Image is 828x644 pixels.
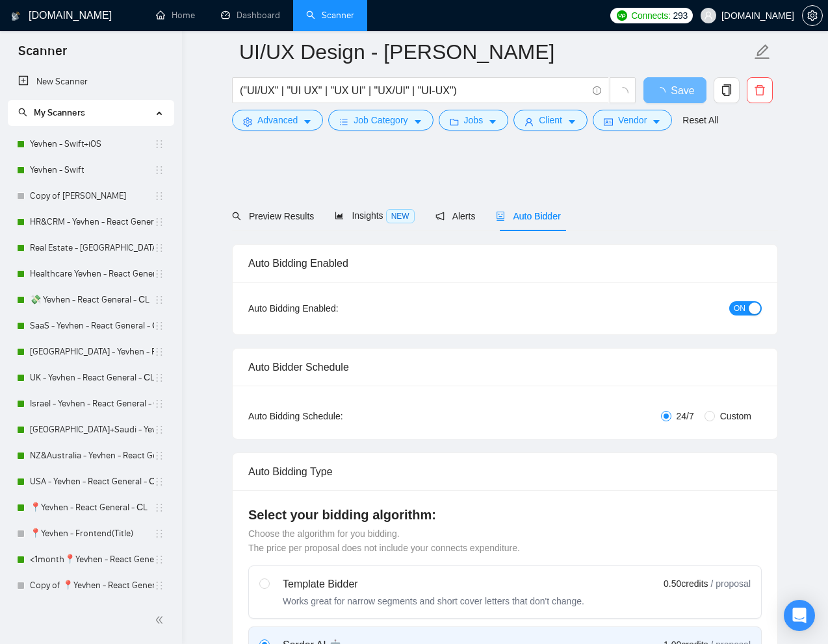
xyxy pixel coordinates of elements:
[593,110,672,130] button: idcardVendorcaret-down
[8,521,174,547] li: 📍Yevhen - Frontend(Title)
[617,87,628,99] span: loading
[154,451,164,461] span: holder
[664,576,708,591] span: 0.50 credits
[154,425,164,435] span: holder
[593,86,601,95] span: info-circle
[524,117,534,127] span: user
[232,110,323,130] button: settingAdvancedcaret-down
[802,5,823,26] button: setting
[154,528,164,539] span: holder
[8,391,174,417] li: Israel - Yevhen - React General - СL
[747,77,773,103] button: delete
[155,613,168,626] span: double-left
[154,502,164,513] span: holder
[704,11,713,20] span: user
[496,212,505,221] span: robot
[643,77,706,103] button: Save
[306,10,354,21] a: searchScanner
[747,84,772,96] span: delete
[283,595,584,608] div: Works great for narrow segments and short cover letters that don't change.
[154,243,164,253] span: holder
[655,87,671,97] span: loading
[496,211,560,221] span: Auto Bidder
[8,313,174,339] li: SaaS - Yevhen - React General - СL
[8,183,174,209] li: Copy of Yevhen - Swift
[435,212,445,221] span: notification
[154,191,164,201] span: holder
[464,113,484,127] span: Jobs
[30,157,154,183] a: Yevhen - Swift
[488,117,497,127] span: caret-down
[239,36,751,68] input: Scanner name...
[784,600,815,631] div: Open Intercom Messenger
[154,580,164,591] span: holder
[714,77,740,103] button: copy
[156,10,195,21] a: homeHome
[539,113,562,127] span: Client
[30,521,154,547] a: 📍Yevhen - Frontend(Title)
[154,139,164,149] span: holder
[715,409,757,423] span: Custom
[154,269,164,279] span: holder
[18,107,85,118] span: My Scanners
[30,547,154,573] a: <1month📍Yevhen - React General - СL
[30,365,154,391] a: UK - Yevhen - React General - СL
[631,8,670,23] span: Connects:
[248,453,762,490] div: Auto Bidding Type
[30,443,154,469] a: NZ&Australia - Yevhen - React General - СL
[154,399,164,409] span: holder
[30,495,154,521] a: 📍Yevhen - React General - СL
[8,573,174,599] li: Copy of 📍Yevhen - React General - СL
[18,69,163,95] a: New Scanner
[8,157,174,183] li: Yevhen - Swift
[8,495,174,521] li: 📍Yevhen - React General - СL
[240,82,587,99] input: Search Freelance Jobs...
[232,211,314,221] span: Preview Results
[8,443,174,469] li: NZ&Australia - Yevhen - React General - СL
[221,10,280,21] a: dashboardDashboard
[248,506,762,524] h4: Select your bidding algorithm:
[30,391,154,417] a: Israel - Yevhen - React General - СL
[339,117,348,127] span: bars
[154,477,164,487] span: holder
[8,131,174,157] li: Yevhen - Swift+iOS
[803,10,822,21] span: setting
[8,339,174,365] li: Switzerland - Yevhen - React General - СL
[8,235,174,261] li: Real Estate - Yevhen - React General - СL
[18,108,27,117] span: search
[8,42,77,69] span: Scanner
[303,117,312,127] span: caret-down
[11,6,20,27] img: logo
[257,113,298,127] span: Advanced
[328,110,433,130] button: barsJob Categorycaret-down
[30,573,154,599] a: Copy of 📍Yevhen - React General - СL
[243,117,252,127] span: setting
[30,131,154,157] a: Yevhen - Swift+iOS
[513,110,588,130] button: userClientcaret-down
[248,245,762,282] div: Auto Bidding Enabled
[30,261,154,287] a: Healthcare Yevhen - React General - СL
[354,113,408,127] span: Job Category
[714,84,739,96] span: copy
[8,287,174,313] li: 💸 Yevhen - React General - СL
[802,10,823,21] a: setting
[8,69,174,95] li: New Scanner
[248,349,762,386] div: Auto Bidder Schedule
[435,211,476,221] span: Alerts
[30,209,154,235] a: HR&CRM - Yevhen - React General - СL
[154,373,164,383] span: holder
[154,347,164,357] span: holder
[30,287,154,313] a: 💸 Yevhen - React General - СL
[617,10,627,21] img: upwork-logo.png
[248,409,419,423] div: Auto Bidding Schedule:
[604,117,613,127] span: idcard
[232,212,241,221] span: search
[682,113,718,127] a: Reset All
[248,301,419,316] div: Auto Bidding Enabled:
[450,117,459,127] span: folder
[754,43,771,60] span: edit
[386,209,415,223] span: NEW
[248,528,520,553] span: Choose the algorithm for you bidding. The price per proposal does not include your connects expen...
[335,210,414,221] span: Insights
[652,117,661,127] span: caret-down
